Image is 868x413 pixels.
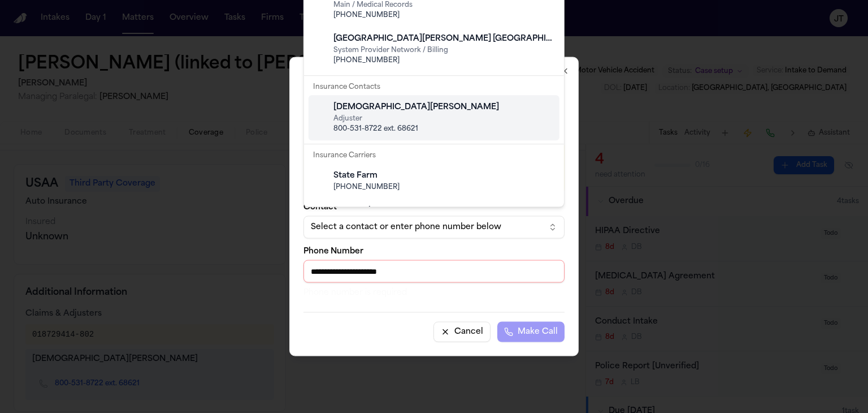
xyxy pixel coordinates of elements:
[309,148,559,164] div: Insurance Carriers
[309,79,559,95] div: Insurance Contacts
[333,11,553,20] span: [PHONE_NUMBER]
[333,124,553,134] span: 800-531-8722 ext. 68621
[333,33,553,45] div: [GEOGRAPHIC_DATA][PERSON_NAME] [GEOGRAPHIC_DATA] – [GEOGRAPHIC_DATA]
[333,1,553,10] span: Main / Medical Records
[333,170,553,182] div: State Farm
[333,205,553,217] div: Progressive
[333,183,553,192] span: [PHONE_NUMBER]
[333,114,553,123] span: Adjuster
[333,102,553,113] div: [DEMOGRAPHIC_DATA][PERSON_NAME]
[333,56,553,65] span: [PHONE_NUMBER]
[333,46,553,55] span: System Provider Network / Billing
